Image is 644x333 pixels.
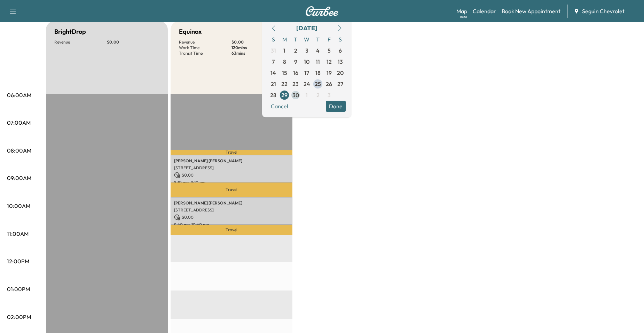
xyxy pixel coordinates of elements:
p: [STREET_ADDRESS] [174,207,289,213]
span: 3 [305,46,308,55]
h5: Equinox [179,27,202,37]
p: 01:00PM [7,285,30,293]
span: 8 [283,57,286,66]
span: 27 [337,80,343,88]
a: MapBeta [456,7,467,15]
p: 120 mins [231,45,284,51]
p: Revenue [54,39,107,45]
span: 17 [304,69,309,77]
span: 26 [326,80,332,88]
span: T [312,34,323,45]
span: 24 [304,80,310,88]
p: 8:10 am - 9:10 am [174,180,289,185]
p: 07:00AM [7,118,31,127]
p: [STREET_ADDRESS] [174,165,289,171]
span: 16 [293,69,298,77]
p: 11:00AM [7,230,29,238]
span: 29 [281,91,288,99]
span: 21 [271,80,276,88]
span: 14 [270,69,276,77]
button: Cancel [268,101,291,112]
span: 23 [292,80,299,88]
a: Calendar [473,7,496,15]
div: [DATE] [296,23,317,33]
p: $ 0.00 [174,172,289,178]
span: 18 [315,69,321,77]
span: 2 [294,46,297,55]
p: [PERSON_NAME] [PERSON_NAME] [174,158,289,164]
p: Travel [171,183,292,196]
span: 6 [339,46,342,55]
a: Book New Appointment [502,7,560,15]
h5: BrightDrop [54,27,86,37]
p: $ 0.00 [107,39,159,45]
p: $ 0.00 [231,39,284,45]
span: 13 [338,57,343,66]
p: $ 0.00 [174,214,289,220]
span: 12 [327,57,332,66]
span: 22 [281,80,288,88]
p: 09:00AM [7,174,31,182]
span: 1 [306,91,308,99]
p: Travel [171,225,292,234]
span: 30 [292,91,299,99]
span: 25 [315,80,321,88]
span: Seguin Chevrolet [582,7,625,15]
p: 08:00AM [7,146,31,155]
p: [PERSON_NAME] [PERSON_NAME] [174,200,289,206]
p: Revenue [179,39,231,45]
span: 5 [328,46,331,55]
p: 06:00AM [7,91,31,99]
span: 7 [272,57,275,66]
span: 31 [271,46,276,55]
span: 3 [328,91,331,99]
span: F [323,34,335,45]
p: Transit Time [179,51,231,56]
span: 28 [270,91,276,99]
span: 9 [294,57,297,66]
span: 1 [283,46,285,55]
span: M [279,34,290,45]
p: Travel [171,150,292,154]
p: Work Time [179,45,231,51]
p: 02:00PM [7,313,31,321]
span: T [290,34,301,45]
span: 20 [337,69,344,77]
span: 4 [316,46,320,55]
div: Beta [460,14,467,20]
span: 11 [316,57,320,66]
img: Curbee Logo [305,6,339,16]
button: Done [326,101,346,112]
p: 12:00PM [7,257,29,265]
span: 19 [327,69,332,77]
span: 2 [316,91,320,99]
span: W [301,34,312,45]
span: S [268,34,279,45]
span: S [335,34,346,45]
span: 15 [282,69,287,77]
span: 10 [304,57,309,66]
p: 10:00AM [7,202,30,210]
p: 9:40 am - 10:40 am [174,222,289,227]
p: 63 mins [231,51,284,56]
